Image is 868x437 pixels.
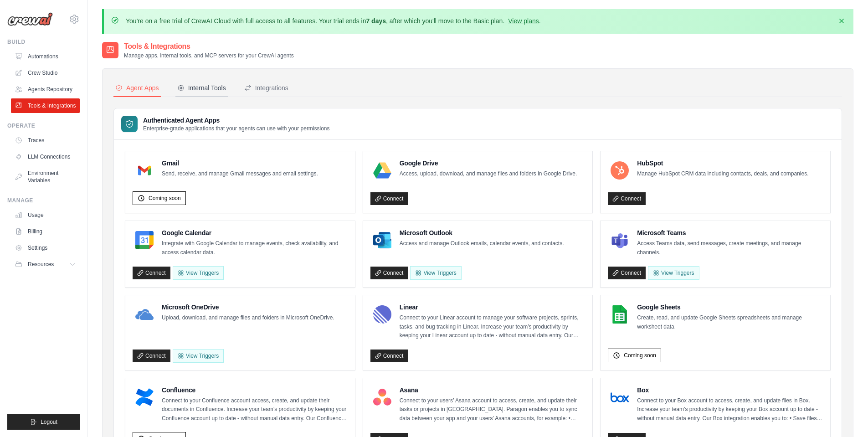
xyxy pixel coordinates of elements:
[400,314,586,340] p: Connect to your Linear account to manage your software projects, sprints, tasks, and bug tracking...
[7,12,53,26] img: Logo
[143,116,330,125] h3: Authenticated Agent Apps
[124,52,294,59] p: Manage apps, internal tools, and MCP servers for your CrewAI agents
[400,228,564,237] h4: Microsoft Outlook
[400,159,577,168] h4: Google Drive
[648,266,699,280] : View Triggers
[173,349,224,363] : View Triggers
[373,161,391,180] img: Google Drive Logo
[611,231,629,249] img: Microsoft Teams Logo
[11,66,80,80] a: Crew Studio
[244,83,288,93] div: Integrations
[637,303,823,312] h4: Google Sheets
[177,83,226,93] div: Internal Tools
[637,159,808,168] h4: HubSpot
[11,82,80,97] a: Agents Repository
[624,352,656,359] span: Coming soon
[149,195,181,202] span: Coming soon
[124,41,294,52] h2: Tools & Integrations
[11,208,80,222] a: Usage
[115,83,159,93] div: Agent Apps
[7,197,80,204] div: Manage
[162,303,334,312] h4: Microsoft OneDrive
[7,414,80,430] button: Logout
[175,80,228,97] button: Internal Tools
[7,38,80,46] div: Build
[162,228,348,237] h4: Google Calendar
[400,396,586,423] p: Connect to your users’ Asana account to access, create, and update their tasks or projects in [GE...
[637,396,823,423] p: Connect to your Box account to access, create, and update files in Box. Increase your team’s prod...
[400,170,577,179] p: Access, upload, download, and manage files and folders in Google Drive.
[162,396,348,423] p: Connect to your Confluence account access, create, and update their documents in Confluence. Incr...
[637,386,823,395] h4: Box
[637,170,808,179] p: Manage HubSpot CRM data including contacts, deals, and companies.
[41,418,57,426] span: Logout
[611,305,629,324] img: Google Sheets Logo
[637,228,823,237] h4: Microsoft Teams
[400,386,586,395] h4: Asana
[242,80,290,97] button: Integrations
[135,305,154,324] img: Microsoft OneDrive Logo
[611,161,629,180] img: HubSpot Logo
[366,17,386,25] strong: 7 days
[135,161,154,180] img: Gmail Logo
[508,17,539,25] a: View plans
[637,314,823,331] p: Create, read, and update Google Sheets spreadsheets and manage worksheet data.
[11,49,80,64] a: Automations
[373,388,391,406] img: Asana Logo
[11,224,80,239] a: Billing
[113,80,161,97] button: Agent Apps
[162,386,348,395] h4: Confluence
[162,314,334,323] p: Upload, download, and manage files and folders in Microsoft OneDrive.
[611,388,629,406] img: Box Logo
[370,350,408,362] a: Connect
[637,239,823,257] p: Access Teams data, send messages, create meetings, and manage channels.
[370,192,408,205] a: Connect
[162,239,348,257] p: Integrate with Google Calendar to manage events, check availability, and access calendar data.
[133,350,170,362] a: Connect
[126,16,541,26] p: You're on a free trial of CrewAI Cloud with full access to all features. Your trial ends in , aft...
[608,267,646,279] a: Connect
[173,266,224,280] button: View Triggers
[608,192,646,205] a: Connect
[11,133,80,148] a: Traces
[133,267,170,279] a: Connect
[410,266,461,280] : View Triggers
[11,149,80,164] a: LLM Connections
[28,261,54,268] span: Resources
[11,241,80,255] a: Settings
[7,122,80,129] div: Operate
[162,159,318,168] h4: Gmail
[143,125,330,132] p: Enterprise-grade applications that your agents can use with your permissions
[370,267,408,279] a: Connect
[400,303,586,312] h4: Linear
[162,170,318,179] p: Send, receive, and manage Gmail messages and email settings.
[135,231,154,249] img: Google Calendar Logo
[400,239,564,248] p: Access and manage Outlook emails, calendar events, and contacts.
[11,257,80,272] button: Resources
[373,305,391,324] img: Linear Logo
[11,166,80,188] a: Environment Variables
[373,231,391,249] img: Microsoft Outlook Logo
[135,388,154,406] img: Confluence Logo
[11,98,80,113] a: Tools & Integrations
